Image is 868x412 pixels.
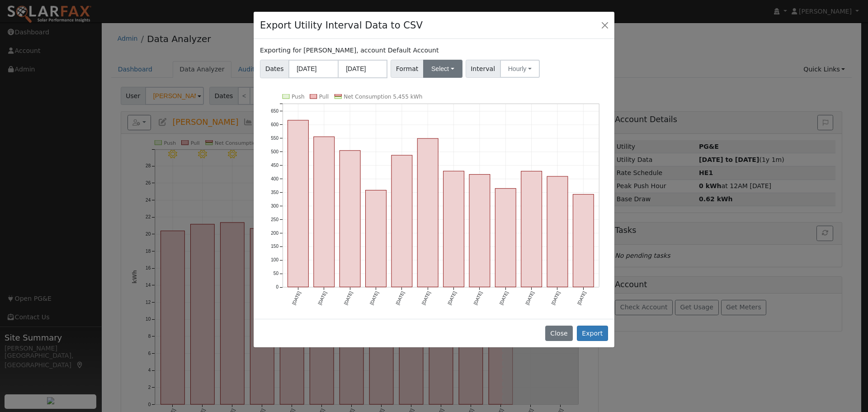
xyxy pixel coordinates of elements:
[473,290,483,305] text: [DATE]
[521,171,542,287] rect: onclick=""
[271,163,278,168] text: 450
[271,244,278,249] text: 150
[576,290,587,305] text: [DATE]
[545,326,573,341] button: Close
[392,155,412,287] rect: onclick=""
[551,290,561,305] text: [DATE]
[395,290,406,305] text: [DATE]
[274,271,279,276] text: 50
[547,176,568,287] rect: onclick=""
[260,18,423,33] h4: Export Utility Interval Data to CSV
[366,190,387,287] rect: onclick=""
[271,109,278,114] text: 650
[423,60,462,78] button: Select
[271,136,278,141] text: 550
[466,60,500,78] span: Interval
[524,290,535,305] text: [DATE]
[443,171,464,287] rect: onclick=""
[271,203,278,208] text: 300
[343,290,354,305] text: [DATE]
[577,326,608,341] button: Export
[499,290,509,305] text: [DATE]
[260,46,439,55] label: Exporting for [PERSON_NAME], account Default Account
[271,122,278,127] text: 600
[599,19,611,31] button: Close
[319,94,329,100] text: Pull
[292,94,305,100] text: Push
[288,120,309,287] rect: onclick=""
[271,190,278,195] text: 350
[344,94,422,100] text: Net Consumption 5,455 kWh
[271,230,278,235] text: 200
[469,174,490,287] rect: onclick=""
[369,290,379,305] text: [DATE]
[495,188,516,287] rect: onclick=""
[573,194,594,287] rect: onclick=""
[271,176,278,181] text: 400
[276,284,279,289] text: 0
[317,290,328,305] text: [DATE]
[340,151,360,287] rect: onclick=""
[447,290,457,305] text: [DATE]
[417,138,438,287] rect: onclick=""
[500,60,540,78] button: Hourly
[271,257,278,262] text: 100
[271,217,278,222] text: 250
[260,60,289,78] span: Dates
[391,60,424,78] span: Format
[271,149,278,154] text: 500
[291,290,302,305] text: [DATE]
[314,137,335,287] rect: onclick=""
[421,290,431,305] text: [DATE]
